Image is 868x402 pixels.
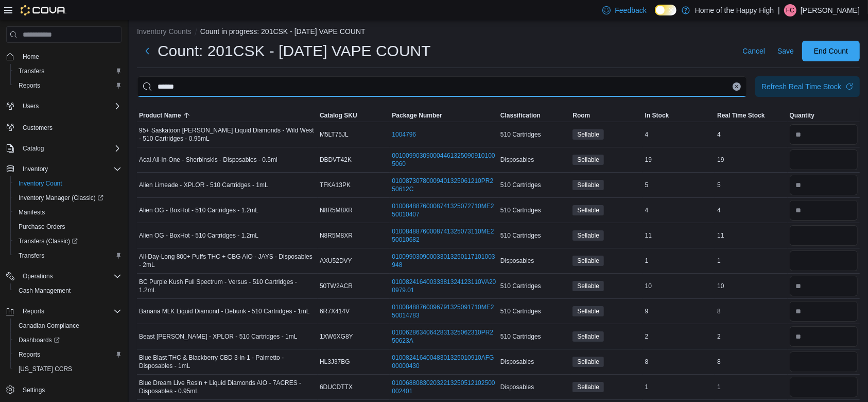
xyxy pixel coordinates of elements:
[392,328,496,345] a: 01006286340642831325062310PR250623A
[139,379,316,395] span: Blue Dream Live Resin + Liquid Diamonds AIO - 7ACRES - Disposables - 0.95mL
[19,287,71,295] span: Cash Management
[643,128,715,141] div: 4
[2,49,126,64] button: Home
[788,109,860,122] button: Quantity
[14,249,121,262] span: Transfers
[643,255,715,267] div: 1
[320,181,351,189] span: TFKA13PK
[10,347,126,362] button: Reports
[814,46,848,56] span: End Count
[23,307,44,315] span: Reports
[738,41,769,61] button: Cancel
[14,235,121,247] span: Transfers (Classic)
[572,306,604,316] span: Sellable
[19,305,48,317] button: Reports
[318,109,390,122] button: Catalog SKU
[10,78,126,93] button: Reports
[14,284,75,297] a: Cash Management
[14,177,66,190] a: Inventory Count
[19,252,44,260] span: Transfers
[500,231,541,240] span: 510 Cartridges
[14,221,121,233] span: Purchase Orders
[392,130,416,139] a: 1004796
[19,100,43,112] button: Users
[19,142,48,155] button: Catalog
[14,334,64,346] a: Dashboards
[643,229,715,242] div: 11
[643,204,715,216] div: 4
[572,180,604,190] span: Sellable
[19,383,121,396] span: Settings
[500,383,534,391] span: Disposables
[139,332,297,341] span: Beast [PERSON_NAME] - XPLOR - 510 Cartridges - 1mL
[786,4,794,16] span: FC
[137,76,747,97] input: This is a search bar. After typing your query, hit enter to filter the results lower in the page.
[390,109,498,122] button: Package Number
[19,163,52,175] button: Inventory
[572,155,604,165] span: Sellable
[137,26,860,39] nav: An example of EuiBreadcrumbs
[19,208,45,216] span: Manifests
[2,382,126,397] button: Settings
[577,281,599,291] span: Sellable
[14,348,44,361] a: Reports
[577,382,599,392] span: Sellable
[139,206,258,214] span: Alien OG - BoxHot - 510 Cartridges - 1.2mL
[320,383,353,391] span: 6DUCDTTX
[572,256,604,266] span: Sellable
[320,257,352,265] span: AXU52DVY
[572,129,604,140] span: Sellable
[320,111,357,120] span: Catalog SKU
[139,354,316,370] span: Blue Blast THC & Blackberry CBD 3-in-1 - Palmetto - Disposables - 1mL
[777,46,794,56] span: Save
[14,235,82,247] a: Transfers (Classic)
[23,144,44,153] span: Catalog
[10,248,126,263] button: Transfers
[784,4,796,16] div: Fiona Corney
[500,181,541,189] span: 510 Cartridges
[23,53,39,61] span: Home
[320,307,350,315] span: 6R7X414V
[500,307,541,315] span: 510 Cartridges
[643,330,715,343] div: 2
[577,332,599,341] span: Sellable
[778,4,780,16] p: |
[139,253,316,269] span: All-Day-Long 800+ Puffs THC + CBG AIO - JAYS - Disposables - 2mL
[14,249,48,262] a: Transfers
[500,206,541,214] span: 510 Cartridges
[19,67,44,75] span: Transfers
[139,111,181,120] span: Product Name
[19,336,60,344] span: Dashboards
[577,307,599,316] span: Sellable
[14,320,121,332] span: Canadian Compliance
[572,382,604,392] span: Sellable
[139,307,310,315] span: Banana MLK Liquid Diamond - Debunk - 510 Cartridges - 1mL
[500,282,541,290] span: 510 Cartridges
[14,206,121,219] span: Manifests
[500,358,534,366] span: Disposables
[14,79,44,92] a: Reports
[23,124,53,132] span: Customers
[320,358,350,366] span: HL3J37BG
[2,120,126,135] button: Customers
[23,165,48,173] span: Inventory
[715,255,787,267] div: 1
[572,111,590,120] span: Room
[715,381,787,393] div: 1
[19,270,57,282] button: Operations
[572,357,604,367] span: Sellable
[572,205,604,215] span: Sellable
[10,283,126,298] button: Cash Management
[19,179,62,188] span: Inventory Count
[19,142,121,155] span: Catalog
[19,305,121,317] span: Reports
[643,305,715,317] div: 9
[10,362,126,376] button: [US_STATE] CCRS
[14,177,121,190] span: Inventory Count
[643,109,715,122] button: In Stock
[19,122,57,134] a: Customers
[14,363,121,375] span: Washington CCRS
[715,154,787,166] div: 19
[761,81,841,92] div: Refresh Real Time Stock
[320,130,349,139] span: M5LT75JL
